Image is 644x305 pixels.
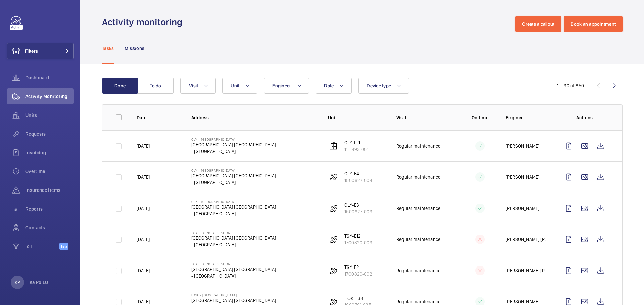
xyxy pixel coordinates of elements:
p: Visit [396,114,454,121]
span: Engineer [272,83,291,88]
p: Actions [560,114,609,121]
p: Engineer [506,114,550,121]
span: Requests [25,131,74,137]
p: [PERSON_NAME] [PERSON_NAME] [506,267,550,274]
p: Unit [328,114,386,121]
p: [GEOGRAPHIC_DATA] [GEOGRAPHIC_DATA] [191,235,276,241]
p: TSY-E2 [344,264,372,271]
span: IoT [25,243,59,250]
button: Engineer [264,78,309,94]
p: OLY-FL1 [344,139,369,146]
p: 1111493-001 [344,146,369,153]
p: [DATE] [137,205,150,212]
button: Done [102,78,138,94]
button: Device type [358,78,409,94]
p: Ka Po LO [30,279,48,286]
div: 1 – 30 of 850 [557,82,584,89]
p: TSY - Tsing Yi Station [191,262,276,266]
button: To do [138,78,174,94]
span: Device type [367,83,391,88]
span: Activity Monitoring [25,93,74,100]
p: - [GEOGRAPHIC_DATA] [191,241,276,248]
p: Regular maintenance [396,174,440,180]
img: escalator.svg [330,204,338,212]
span: Units [25,112,74,119]
span: Reports [25,206,74,212]
span: Beta [59,243,68,250]
button: Date [316,78,352,94]
img: escalator.svg [330,173,338,181]
p: On time [465,114,495,121]
span: Date [324,83,334,88]
p: HOK-E38 [344,295,371,302]
p: 1700820-002 [344,271,372,277]
p: [PERSON_NAME] [506,298,539,305]
p: KP [15,279,20,286]
p: [GEOGRAPHIC_DATA] [GEOGRAPHIC_DATA] [191,266,276,273]
p: OLY - [GEOGRAPHIC_DATA] [191,200,276,204]
p: - [GEOGRAPHIC_DATA] [191,148,276,155]
p: [DATE] [137,143,150,149]
p: [GEOGRAPHIC_DATA] [GEOGRAPHIC_DATA] [191,297,276,304]
button: Book an appointment [564,16,623,32]
button: Filters [7,43,74,59]
p: [PERSON_NAME] [506,143,539,149]
p: [PERSON_NAME] [506,205,539,212]
p: TSY-E12 [344,233,372,239]
p: 1500627-003 [344,208,372,215]
p: OLY - [GEOGRAPHIC_DATA] [191,137,276,141]
p: OLY-E4 [344,170,372,177]
p: TSY - Tsing Yi Station [191,231,276,235]
p: Regular maintenance [396,205,440,212]
p: [DATE] [137,298,150,305]
p: - [GEOGRAPHIC_DATA] [191,273,276,279]
p: Missions [125,45,145,52]
p: Regular maintenance [396,236,440,243]
p: Date [137,114,180,121]
p: [GEOGRAPHIC_DATA] [GEOGRAPHIC_DATA] [191,172,276,179]
p: Regular maintenance [396,143,440,149]
p: [PERSON_NAME] [PERSON_NAME] [506,236,550,243]
p: [DATE] [137,236,150,243]
p: 1500627-004 [344,177,372,184]
span: Visit [189,83,198,88]
span: Overtime [25,168,74,175]
button: Create a callout [515,16,561,32]
p: [PERSON_NAME] [506,174,539,180]
span: Filters [25,48,38,54]
span: Insurance items [25,187,74,194]
img: elevator.svg [330,142,338,150]
span: Contacts [25,224,74,231]
p: [DATE] [137,267,150,274]
img: escalator.svg [330,266,338,275]
p: [GEOGRAPHIC_DATA] [GEOGRAPHIC_DATA] [191,141,276,148]
span: Invoicing [25,149,74,156]
p: - [GEOGRAPHIC_DATA] [191,210,276,217]
p: Address [191,114,317,121]
p: - [GEOGRAPHIC_DATA] [191,179,276,186]
p: [GEOGRAPHIC_DATA] [GEOGRAPHIC_DATA] [191,204,276,210]
p: Tasks [102,45,114,52]
p: Regular maintenance [396,267,440,274]
button: Visit [180,78,216,94]
span: Unit [231,83,239,88]
button: Unit [222,78,257,94]
h1: Activity monitoring [102,16,186,28]
img: escalator.svg [330,235,338,243]
p: OLY-E3 [344,202,372,208]
p: [DATE] [137,174,150,180]
p: Regular maintenance [396,298,440,305]
p: OLY - [GEOGRAPHIC_DATA] [191,168,276,172]
p: 1700820-003 [344,239,372,246]
p: HOK - [GEOGRAPHIC_DATA] [191,293,276,297]
span: Dashboard [25,74,74,81]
